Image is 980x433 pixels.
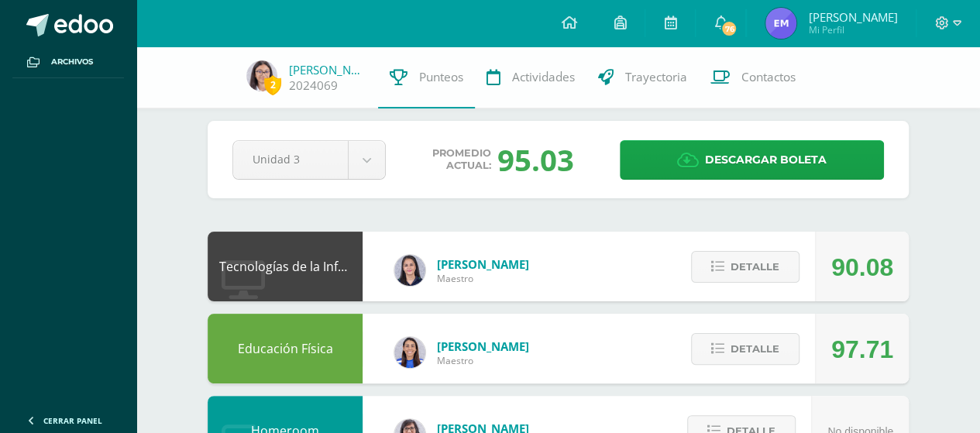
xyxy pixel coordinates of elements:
[586,46,699,108] a: Trayectoria
[765,8,796,39] img: 328c7fac29e90a9ed1b90325c0dc9cde.png
[394,255,425,286] img: dbcf09110664cdb6f63fe058abfafc14.png
[432,147,491,172] span: Promedio actual:
[253,141,328,177] span: Unidad 3
[208,232,363,301] div: Tecnologías de la Información y Comunicación: Computación
[705,141,827,179] span: Descargar boleta
[289,62,366,77] a: [PERSON_NAME]
[264,75,281,95] span: 2
[699,46,807,108] a: Contactos
[741,69,796,85] span: Contactos
[437,272,529,285] span: Maestro
[691,251,799,283] button: Detalle
[620,140,884,180] a: Descargar boleta
[437,256,529,272] span: [PERSON_NAME]
[497,139,574,180] div: 95.03
[208,314,363,383] div: Educación Física
[720,20,738,37] span: 76
[808,23,897,36] span: Mi Perfil
[51,56,93,68] span: Archivos
[831,232,893,302] div: 90.08
[731,253,779,281] span: Detalle
[691,333,799,365] button: Detalle
[437,354,529,367] span: Maestro
[512,69,575,85] span: Actividades
[246,60,277,91] img: a26598ed205341e56e159f72e7f20684.png
[625,69,687,85] span: Trayectoria
[233,141,385,179] a: Unidad 3
[419,69,463,85] span: Punteos
[289,77,338,94] a: 2024069
[378,46,475,108] a: Punteos
[437,338,529,354] span: [PERSON_NAME]
[831,314,893,384] div: 97.71
[808,9,897,25] span: [PERSON_NAME]
[43,415,102,426] span: Cerrar panel
[475,46,586,108] a: Actividades
[731,335,779,363] span: Detalle
[12,46,124,78] a: Archivos
[394,337,425,368] img: 0eea5a6ff783132be5fd5ba128356f6f.png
